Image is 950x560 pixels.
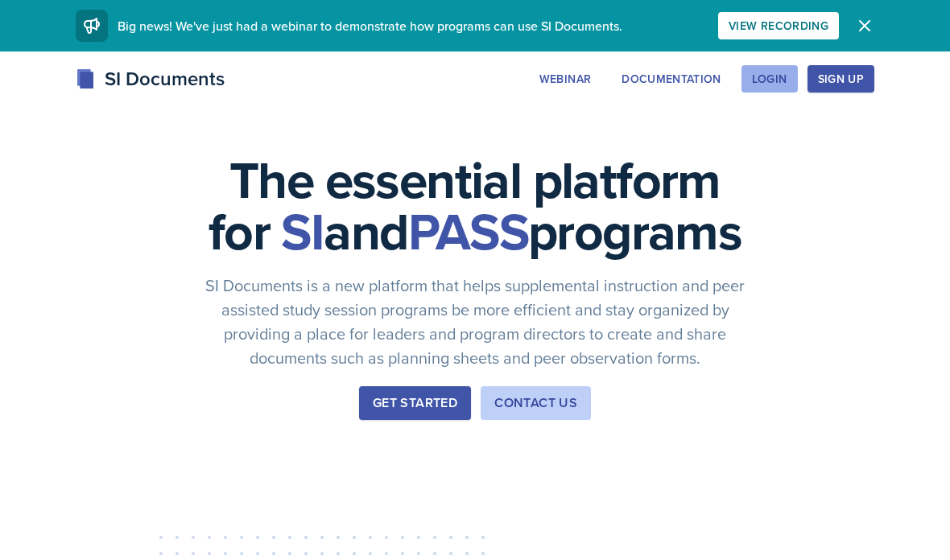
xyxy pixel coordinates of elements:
div: Login [752,72,787,85]
div: Contact Us [494,393,577,413]
div: Webinar [539,72,591,85]
div: Documentation [622,72,721,85]
span: Big news! We've just had a webinar to demonstrate how programs can use SI Documents. [118,17,622,35]
div: Get Started [373,393,457,413]
button: Webinar [529,65,601,93]
div: SI Documents [76,64,225,93]
button: Get Started [359,386,471,420]
button: Login [741,65,798,93]
div: View Recording [729,19,828,32]
button: View Recording [718,12,839,39]
button: Contact Us [481,386,591,420]
button: Documentation [611,65,732,93]
button: Sign Up [807,65,874,93]
div: Sign Up [818,72,864,85]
